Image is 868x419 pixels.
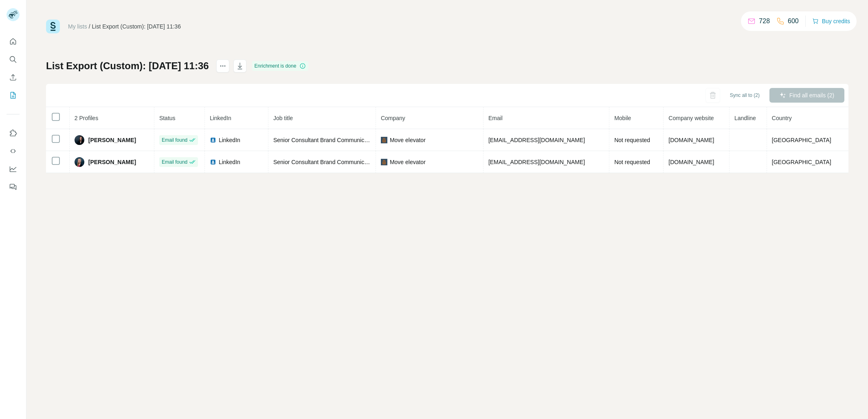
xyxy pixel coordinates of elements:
[488,115,503,121] span: Email
[734,115,756,121] span: Landline
[812,15,850,27] button: Buy credits
[46,20,60,33] img: Surfe Logo
[7,180,20,194] button: Feedback
[46,59,209,72] h1: List Export (Custom): [DATE] 11:36
[7,126,20,140] button: Use Surfe on LinkedIn
[7,34,20,49] button: Quick start
[772,159,831,165] span: [GEOGRAPHIC_DATA]
[75,115,98,121] span: 2 Profiles
[381,115,405,121] span: Company
[89,22,90,31] li: /
[92,22,181,31] div: List Export (Custom): [DATE] 11:36
[7,144,20,158] button: Use Surfe API
[614,137,650,143] span: Not requested
[252,61,309,71] div: Enrichment is done
[390,136,426,144] span: Move elevator
[614,159,650,165] span: Not requested
[488,159,585,165] span: [EMAIL_ADDRESS][DOMAIN_NAME]
[7,52,20,67] button: Search
[614,115,631,121] span: Mobile
[219,136,240,144] span: LinkedIn
[668,159,714,165] span: [DOMAIN_NAME]
[759,16,770,26] p: 728
[162,136,187,144] span: Email found
[381,137,387,143] img: company-logo
[75,135,84,145] img: Avatar
[668,115,714,121] span: Company website
[488,137,585,143] span: [EMAIL_ADDRESS][DOMAIN_NAME]
[210,159,216,165] img: LinkedIn logo
[7,88,20,103] button: My lists
[772,115,792,121] span: Country
[730,92,760,99] span: Sync all to (2)
[219,158,240,166] span: LinkedIn
[210,115,231,121] span: LinkedIn
[7,162,20,176] button: Dashboard
[273,159,377,165] span: Senior Consultant Brand Communication
[390,158,426,166] span: Move elevator
[162,158,187,166] span: Email found
[273,115,293,121] span: Job title
[381,159,387,165] img: company-logo
[75,157,84,167] img: Avatar
[788,16,799,26] p: 600
[210,137,216,143] img: LinkedIn logo
[88,158,136,166] span: [PERSON_NAME]
[7,70,20,85] button: Enrich CSV
[216,59,229,72] button: actions
[68,23,87,30] a: My lists
[772,137,831,143] span: [GEOGRAPHIC_DATA]
[159,115,176,121] span: Status
[88,136,136,144] span: [PERSON_NAME]
[724,89,765,101] button: Sync all to (2)
[273,137,377,143] span: Senior Consultant Brand Communication
[668,137,714,143] span: [DOMAIN_NAME]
